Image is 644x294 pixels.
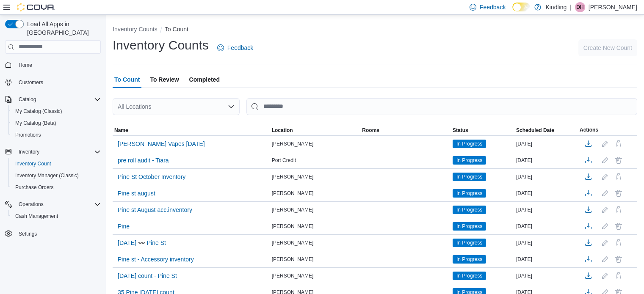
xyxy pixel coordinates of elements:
[118,222,130,231] span: Pine
[2,146,104,158] button: Inventory
[8,210,104,222] button: Cash Management
[456,157,482,164] span: In Progress
[19,96,36,103] span: Catalog
[15,213,58,220] span: Cash Management
[453,272,486,280] span: In Progress
[118,272,177,280] span: [DATE] count - Pine St
[19,148,39,155] span: Inventory
[15,184,54,191] span: Purchase Orders
[118,255,194,264] span: Pine st - Accessory inventory
[246,98,637,115] input: This is a search bar. After typing your query, hit enter to filter the results lower in the page.
[114,154,172,167] button: pre roll audit - Tiara
[272,157,296,164] span: Port Credit
[456,239,482,247] span: In Progress
[114,187,159,200] button: Pine st august
[453,222,486,231] span: In Progress
[2,59,104,71] button: Home
[113,26,158,33] button: Inventory Counts
[8,129,104,141] button: Promotions
[15,77,47,88] a: Customers
[362,127,379,134] span: Rooms
[15,60,101,70] span: Home
[514,271,578,281] div: [DATE]
[514,172,578,182] div: [DATE]
[114,269,180,282] button: [DATE] count - Pine St
[270,125,361,135] button: Location
[24,20,101,37] span: Load All Apps in [GEOGRAPHIC_DATA]
[8,181,104,193] button: Purchase Orders
[272,206,314,213] span: [PERSON_NAME]
[456,173,482,181] span: In Progress
[600,154,610,167] button: Edit count details
[165,26,188,33] button: To Count
[2,227,104,239] button: Settings
[600,236,610,249] button: Edit count details
[580,126,598,133] span: Actions
[453,140,486,148] span: In Progress
[150,71,179,88] span: To Review
[600,253,610,266] button: Edit count details
[8,117,104,129] button: My Catalog (Beta)
[15,94,101,104] span: Catalog
[360,125,451,135] button: Rooms
[570,2,572,12] p: |
[456,223,482,230] span: In Progress
[272,239,314,246] span: [PERSON_NAME]
[453,173,486,181] span: In Progress
[575,2,585,12] div: Darren Hammond
[614,188,624,198] button: Delete
[453,255,486,264] span: In Progress
[15,94,39,104] button: Catalog
[15,77,101,88] span: Customers
[2,198,104,210] button: Operations
[456,206,482,214] span: In Progress
[516,127,554,134] span: Scheduled Date
[514,155,578,165] div: [DATE]
[272,190,314,197] span: [PERSON_NAME]
[2,93,104,105] button: Catalog
[514,205,578,215] div: [DATE]
[12,118,101,128] span: My Catalog (Beta)
[12,170,82,181] a: Inventory Manager (Classic)
[600,170,610,183] button: Edit count details
[227,44,253,52] span: Feedback
[118,173,185,181] span: Pine St October Inventory
[12,118,60,128] a: My Catalog (Beta)
[214,39,257,56] a: Feedback
[15,172,79,179] span: Inventory Manager (Classic)
[12,130,44,140] a: Promotions
[228,103,235,110] button: Open list of options
[453,189,486,198] span: In Progress
[114,253,197,266] button: Pine st - Accessory inventory
[114,236,169,249] button: [DATE] 〰️ Pine St
[589,2,637,12] p: [PERSON_NAME]
[272,256,314,263] span: [PERSON_NAME]
[453,239,486,247] span: In Progress
[15,108,62,115] span: My Catalog (Classic)
[8,170,104,181] button: Inventory Manager (Classic)
[19,201,44,208] span: Operations
[578,39,637,56] button: Create New Count
[453,156,486,165] span: In Progress
[12,211,61,221] a: Cash Management
[118,156,169,165] span: pre roll audit - Tiara
[15,199,47,209] button: Operations
[118,140,205,148] span: [PERSON_NAME] Vapes [DATE]
[118,189,155,198] span: Pine st august
[114,203,196,216] button: Pine st August acc.inventory
[453,127,468,134] span: Status
[272,173,314,180] span: [PERSON_NAME]
[456,272,482,280] span: In Progress
[272,140,314,147] span: [PERSON_NAME]
[514,221,578,231] div: [DATE]
[614,238,624,248] button: Delete
[114,137,208,150] button: [PERSON_NAME] Vapes [DATE]
[12,170,101,181] span: Inventory Manager (Classic)
[614,271,624,281] button: Delete
[453,206,486,214] span: In Progress
[514,139,578,149] div: [DATE]
[15,229,40,239] a: Settings
[12,106,66,116] a: My Catalog (Classic)
[15,60,36,70] a: Home
[15,132,41,138] span: Promotions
